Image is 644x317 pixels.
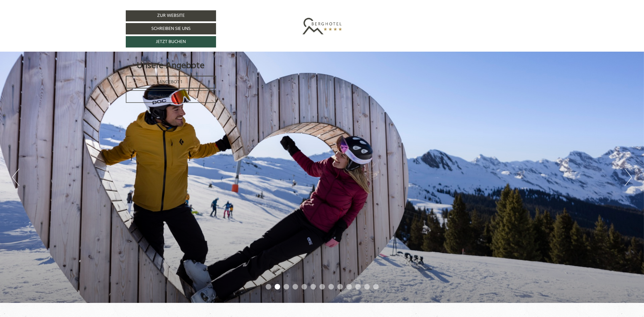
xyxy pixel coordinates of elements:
button: Previous [12,169,19,186]
span: Angebot 2 [159,93,183,101]
a: Jetzt buchen [126,36,216,47]
button: Next [625,169,632,186]
div: Unsere Angebote [126,60,216,72]
span: Angebot 1 [159,78,182,86]
a: Zur Website [126,10,216,21]
a: Schreiben Sie uns [126,23,216,34]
